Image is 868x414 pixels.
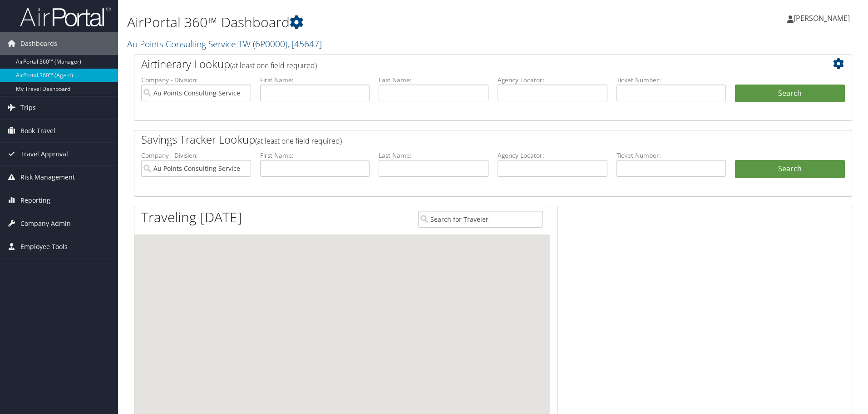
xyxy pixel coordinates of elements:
input: search accounts [141,160,251,177]
a: [PERSON_NAME] [787,5,859,32]
span: Employee Tools [20,235,68,258]
h2: Airtinerary Lookup [141,56,785,72]
h1: AirPortal 360™ Dashboard [127,13,615,32]
label: Agency Locator: [498,75,607,85]
h1: Traveling [DATE] [141,208,242,227]
input: Search for Traveler [418,211,543,228]
span: Trips [20,96,36,119]
span: Book Travel [20,120,55,142]
span: Risk Management [20,166,75,189]
label: Company - Division: [141,151,251,160]
span: Travel Approval [20,143,68,165]
button: Search [735,85,845,103]
a: Search [735,160,845,178]
img: airportal-logo.png [20,6,111,27]
label: First Name: [260,151,370,160]
label: Last Name: [379,75,488,85]
span: Dashboards [20,32,57,55]
span: ( 6P0000 ) [253,38,287,50]
span: , [ 45647 ] [287,38,322,50]
span: [PERSON_NAME] [794,13,850,23]
span: Company Admin [20,212,71,235]
label: Ticket Number: [616,75,726,85]
h2: Savings Tracker Lookup [141,132,785,147]
label: Ticket Number: [616,151,726,160]
span: Reporting [20,189,50,212]
span: (at least one field required) [230,60,317,70]
label: Agency Locator: [498,151,607,160]
label: Company - Division: [141,75,251,85]
span: (at least one field required) [255,136,342,146]
a: Au Points Consulting Service TW [127,38,322,50]
label: Last Name: [379,151,488,160]
label: First Name: [260,75,370,85]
